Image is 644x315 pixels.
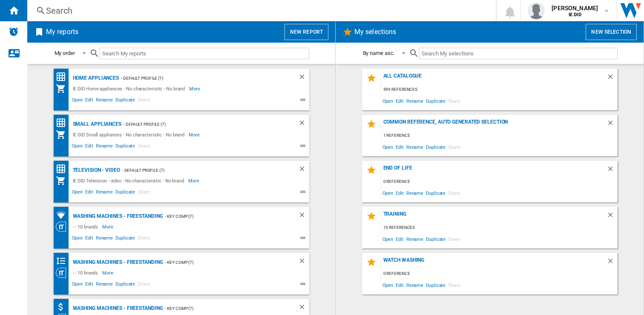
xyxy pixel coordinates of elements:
[84,280,95,290] span: Edit
[188,176,201,186] span: More
[84,188,95,198] span: Edit
[71,176,188,186] div: IE DID:Television - video - No characteristic - No brand
[394,187,405,199] span: Edit
[114,234,136,244] span: Duplicate
[607,73,618,84] div: Delete
[95,96,114,106] span: Rename
[381,279,395,291] span: Open
[381,187,395,199] span: Open
[381,176,618,187] div: 0 reference
[95,188,114,198] span: Rename
[405,187,425,199] span: Rename
[56,164,71,174] div: Price Matrix
[298,119,309,130] div: Delete
[95,280,114,290] span: Rename
[381,84,618,95] div: 599 references
[100,48,309,59] input: Search My reports
[381,223,618,233] div: 15 references
[189,130,201,140] span: More
[71,188,84,198] span: Open
[405,95,425,107] span: Rename
[136,188,151,198] span: Share
[381,95,395,107] span: Open
[425,187,447,199] span: Duplicate
[163,257,281,268] div: - Key Comp (7)
[120,165,281,176] div: - Default profile (7)
[381,141,395,153] span: Open
[381,269,618,279] div: 0 reference
[425,279,447,291] span: Duplicate
[381,73,607,84] div: All Catalogue
[71,234,84,244] span: Open
[114,280,136,290] span: Duplicate
[285,24,328,40] button: New report
[528,2,545,19] img: profile.jpg
[71,119,121,130] div: Small appliances
[136,234,151,244] span: Share
[552,4,598,12] span: [PERSON_NAME]
[163,211,281,222] div: - Key Comp (7)
[84,142,95,152] span: Edit
[71,211,163,222] div: Washing machines - Freestanding
[298,73,309,84] div: Delete
[102,222,115,232] span: More
[394,141,405,153] span: Edit
[56,268,71,278] div: Category View
[381,130,618,141] div: 1 reference
[71,280,84,290] span: Open
[84,96,95,106] span: Edit
[394,279,405,291] span: Edit
[298,303,309,314] div: Delete
[71,73,119,84] div: Home appliances
[102,268,115,278] span: More
[381,257,607,269] div: watch washing
[447,233,462,245] span: Share
[298,257,309,268] div: Delete
[425,141,447,153] span: Duplicate
[114,188,136,198] span: Duplicate
[298,211,309,222] div: Delete
[119,73,281,84] div: - Default profile (7)
[95,234,114,244] span: Rename
[56,130,71,140] div: My Assortment
[447,279,462,291] span: Share
[56,84,71,94] div: My Assortment
[447,187,462,199] span: Share
[394,233,405,245] span: Edit
[298,165,309,176] div: Delete
[71,84,190,94] div: IE DID:Home appliances - No characteristic - No brand
[381,233,395,245] span: Open
[163,303,281,314] div: - Key Comp (7)
[363,50,395,56] div: By name asc.
[71,130,189,140] div: IE DID:Small appliances - No characteristic - No brand
[447,95,462,107] span: Share
[607,119,618,130] div: Delete
[56,176,71,186] div: My Assortment
[95,142,114,152] span: Rename
[55,50,75,56] div: My order
[71,268,103,278] div: - - 10 brands
[71,257,163,268] div: Washing machines - Freestanding
[607,211,618,223] div: Delete
[381,211,607,223] div: Training
[607,257,618,269] div: Delete
[569,12,581,17] b: IE DID
[56,222,71,232] div: Category View
[44,24,80,40] h2: My reports
[419,48,617,59] input: Search My selections
[84,234,95,244] span: Edit
[353,24,398,40] h2: My selections
[71,303,163,314] div: Washing machines - Freestanding
[71,142,84,152] span: Open
[189,84,201,94] span: More
[607,165,618,176] div: Delete
[46,5,474,17] div: Search
[121,119,281,130] div: - Default profile (7)
[425,233,447,245] span: Duplicate
[56,210,71,220] div: Retailers coverage
[71,222,103,232] div: - - 10 brands
[136,96,151,106] span: Share
[136,280,151,290] span: Share
[136,142,151,152] span: Share
[405,141,425,153] span: Rename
